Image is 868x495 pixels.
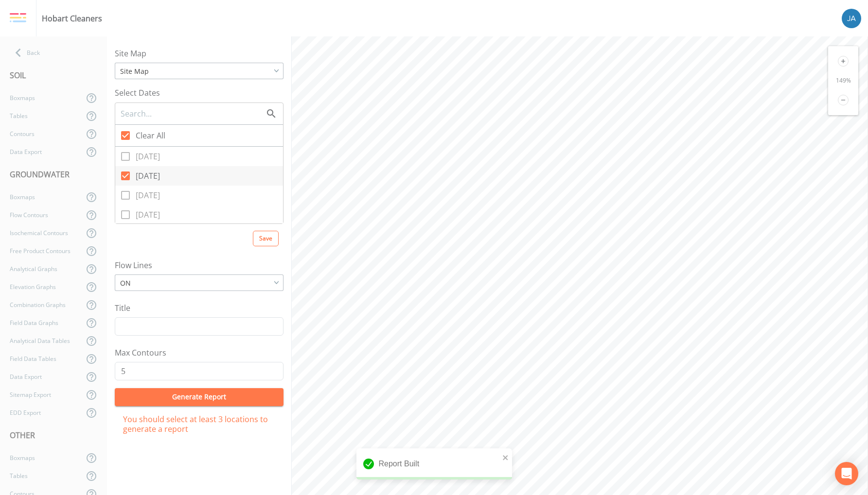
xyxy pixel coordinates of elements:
[136,170,160,182] span: [DATE]
[356,448,512,479] div: Report Built
[136,151,160,162] span: [DATE]
[10,13,26,23] img: logo
[842,9,861,28] img: 747fbe677637578f4da62891070ad3f4
[42,13,102,24] div: Hobart Cleaners
[115,276,283,290] div: ON
[120,107,266,120] input: Search...
[136,130,165,141] span: Clear All
[115,87,283,99] label: Select Dates
[115,64,283,79] div: Site Map
[123,414,275,434] p: You should select at least 3 locations to generate a report
[136,189,160,201] span: [DATE]
[115,256,152,274] label: Flow Lines
[115,388,283,406] button: Generate Report
[253,231,279,246] button: Save
[136,209,160,221] span: [DATE]
[502,451,509,463] button: close
[835,462,858,485] div: Open Intercom Messenger
[115,299,130,317] label: Title
[115,343,166,362] label: Max Contours
[828,76,858,85] div: 149 %
[115,44,146,63] label: Site Map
